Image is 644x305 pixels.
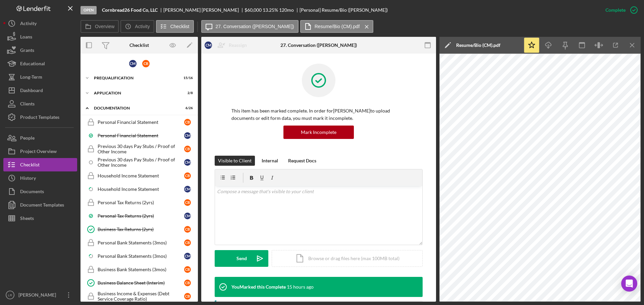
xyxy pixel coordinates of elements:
div: History [20,171,36,186]
div: Activity [20,17,37,32]
div: C B [184,266,191,273]
div: Business Balance Sheet (Interim) [98,280,184,286]
a: Household Income StatementCB [84,169,195,182]
button: Overview [80,20,119,33]
div: 2 / 8 [181,91,193,95]
div: Business Bank Statements (3mos) [98,267,184,272]
button: CMReassign [201,39,254,52]
button: Activity [3,17,77,30]
button: Send [215,250,268,267]
button: Complete [599,3,641,17]
div: Personal Bank Statements (3mos) [98,253,184,259]
button: Document Templates [3,198,77,212]
button: Grants [3,44,77,57]
div: Grants [20,44,34,59]
b: Cornbread26 Food Co, LLC [102,7,158,13]
div: Previous 30 days Pay Stubs / Proof of Other Income [98,157,184,168]
div: Household Income Statement [98,186,184,192]
div: Business Income & Expenses (Debt Service Coverage Ratio) [98,291,184,302]
a: Dashboard [3,84,77,97]
a: Previous 30 days Pay Stubs / Proof of Other IncomeCM [84,156,195,169]
div: Request Docs [288,156,316,166]
div: C B [184,293,191,300]
div: C B [184,226,191,233]
div: Send [236,250,247,267]
button: 27. Conversation ([PERSON_NAME]) [201,20,299,33]
div: Visible to Client [218,156,252,166]
button: Visible to Client [215,156,255,166]
div: C B [184,146,191,152]
button: Mark Incomplete [283,126,354,139]
div: 13.25 % [263,7,278,13]
div: C M [184,186,191,193]
div: Loans [20,30,32,45]
div: Personal Bank Statements (3mos) [98,240,184,245]
div: Open Intercom Messenger [621,276,637,292]
button: Product Templates [3,110,77,124]
div: [PERSON_NAME] [PERSON_NAME] [163,7,245,13]
a: Business Income & Expenses (Debt Service Coverage Ratio)CB [84,290,195,303]
a: Previous 30 days Pay Stubs / Proof of Other IncomeCB [84,142,195,156]
label: 27. Conversation ([PERSON_NAME]) [216,24,294,29]
button: Documents [3,185,77,198]
a: Business Tax Returns (2yrs)CB [84,223,195,236]
div: C M [184,253,191,259]
div: Document Templates [20,198,64,213]
div: Household Income Statement [98,173,184,178]
button: Clients [3,97,77,110]
div: 6 / 26 [181,106,193,110]
button: Resume/Bio (CM).pdf [300,20,374,33]
label: Checklist [170,24,190,29]
button: Request Docs [285,156,320,166]
div: Prequalification [94,76,176,80]
a: Long-Term [3,70,77,84]
div: Educational [20,57,45,72]
a: Household Income StatementCM [84,182,195,196]
a: Personal Financial StatementCB [84,116,195,129]
div: C B [184,199,191,206]
div: Personal Financial Statement [98,120,184,125]
div: Documents [20,185,44,200]
time: 2025-10-09 04:29 [287,284,314,290]
div: 27. Conversation ([PERSON_NAME]) [280,43,357,48]
div: Checklist [129,43,149,48]
div: Mark Incomplete [301,126,336,139]
a: People [3,131,77,145]
div: C M [129,60,137,67]
div: Personal Tax Returns (2yrs) [98,200,184,205]
div: Documentation [94,106,176,110]
div: C M [184,132,191,139]
div: C M [184,213,191,219]
div: 120 mo [279,7,294,13]
button: Activity [120,20,154,33]
label: Activity [135,24,150,29]
div: Dashboard [20,84,43,99]
div: Checklist [20,158,40,173]
a: Loans [3,30,77,44]
div: You Marked this Complete [231,284,286,290]
div: [Personal] Resume/Bio ([PERSON_NAME]) [300,7,388,13]
p: This item has been marked complete. In order for [PERSON_NAME] to upload documents or edit form d... [231,107,406,122]
div: C B [184,119,191,126]
a: Personal Bank Statements (3mos)CM [84,249,195,263]
text: LR [8,293,12,297]
div: Project Overview [20,145,57,160]
label: Resume/Bio (CM).pdf [315,24,360,29]
div: C B [184,280,191,286]
div: Open [80,6,97,14]
a: Personal Bank Statements (3mos)CB [84,236,195,249]
button: Checklist [3,158,77,171]
button: Project Overview [3,145,77,158]
button: History [3,171,77,185]
div: Business Tax Returns (2yrs) [98,227,184,232]
div: Complete [605,3,626,17]
button: LR[PERSON_NAME] [3,288,77,302]
a: Personal Financial StatementCM [84,129,195,142]
div: C B [184,172,191,179]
